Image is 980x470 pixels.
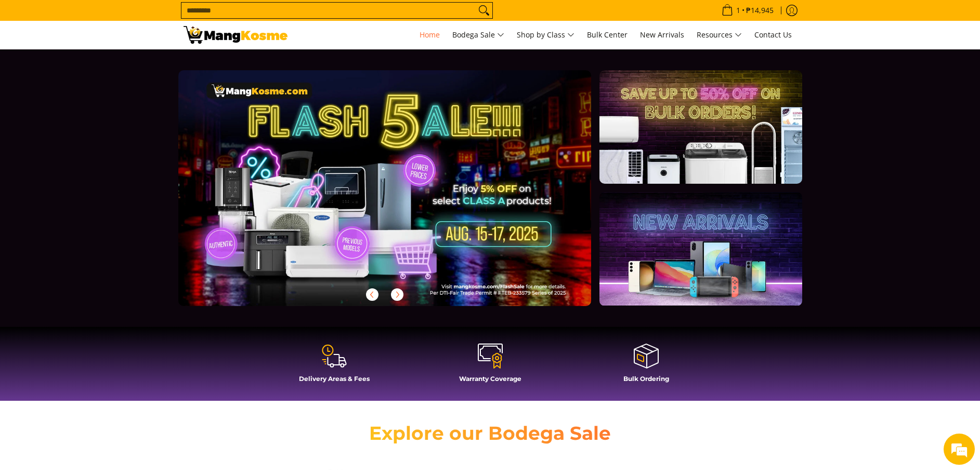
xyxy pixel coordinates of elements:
[744,7,775,14] span: ₱14,945
[184,26,288,44] img: Mang Kosme: Your Home Appliances Warehouse Sale Partner!
[178,70,625,323] a: More
[386,283,409,306] button: Next
[447,21,509,49] a: Bodega Sale
[582,21,633,49] a: Bulk Center
[339,422,641,445] h2: Explore our Bodega Sale
[452,29,504,42] span: Bodega Sale
[640,30,684,40] span: New Arrivals
[718,5,777,16] span: •
[262,375,407,383] h4: Delivery Areas & Fees
[298,21,797,49] nav: Main Menu
[512,21,580,49] a: Shop by Class
[476,3,492,18] button: Search
[414,21,445,49] a: Home
[417,375,563,383] h4: Warranty Coverage
[635,21,689,49] a: New Arrivals
[361,283,384,306] button: Previous
[749,21,797,49] a: Contact Us
[573,342,719,390] a: Bulk Ordering
[754,30,792,40] span: Contact Us
[517,29,574,42] span: Shop by Class
[420,30,440,40] span: Home
[587,30,628,40] span: Bulk Center
[691,21,747,49] a: Resources
[735,7,742,14] span: 1
[697,29,742,42] span: Resources
[262,342,407,390] a: Delivery Areas & Fees
[417,342,563,390] a: Warranty Coverage
[573,375,719,383] h4: Bulk Ordering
